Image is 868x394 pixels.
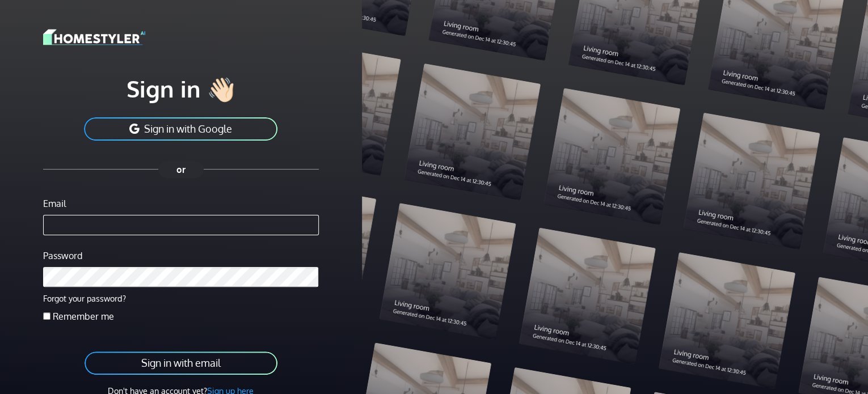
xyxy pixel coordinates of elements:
label: Password [43,249,82,262]
label: Remember me [53,310,114,323]
img: logo-3de290ba35641baa71223ecac5eacb59cb85b4c7fdf211dc9aaecaaee71ea2f8.svg [43,27,145,47]
button: Sign in with email [83,350,279,376]
h1: Sign in 👋🏻 [43,74,319,103]
a: Forgot your password? [43,293,126,303]
label: Email [43,197,66,210]
button: Sign in with Google [83,116,279,142]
